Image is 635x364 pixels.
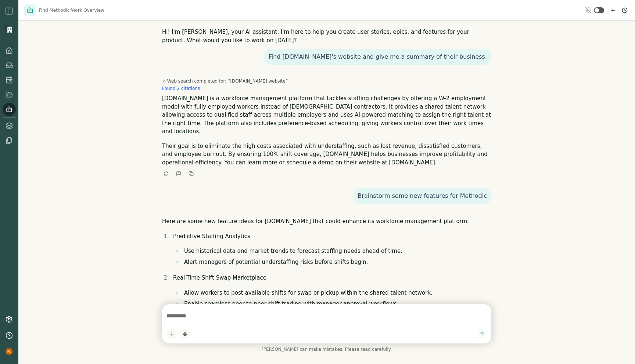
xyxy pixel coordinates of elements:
span: [PERSON_NAME] can make mistakes. Please read carefully. [162,346,491,352]
button: Give Feedback [175,170,183,178]
li: Enable seamless peer-to-peer shift trading with manager approval workflows. [182,299,491,309]
div: ✓ Web search completed for: “ [DOMAIN_NAME] website ” [162,78,491,91]
button: Retry [162,170,170,178]
p: [DOMAIN_NAME] is a workforce management platform that tackles staffing challenges by offering a W... [162,94,491,136]
li: Use historical data and market trends to forecast staffing needs ahead of time. [182,247,491,256]
button: Copy to clipboard [187,170,195,178]
button: Toggle ambient mode [594,7,604,13]
p: Real-Time Shift Swap Marketplace [173,274,491,282]
p: Predictive Staffing Analytics [173,232,491,241]
button: New chat [609,6,617,15]
p: Hi! I'm [PERSON_NAME], your AI assistant. I'm here to help you create user stories, epics, and fe... [162,28,491,44]
p: Their goal is to eliminate the high costs associated with understaffing, such as lost revenue, di... [162,142,491,167]
span: Find Methodic Work Overview [39,7,104,13]
p: Here are some new feature ideas for [DOMAIN_NAME] that could enhance its workforce management pla... [162,217,491,226]
button: Send message [477,329,487,339]
button: Help [3,329,16,342]
img: sidebar [5,7,14,15]
button: Chat history [620,6,629,15]
button: Add content to chat [166,329,177,339]
img: profile [6,348,13,355]
li: Alert managers of potential understaffing risks before shifts begin. [182,258,491,267]
div: Found 2 citation s [162,85,491,91]
p: Brainstorm some new features for Methodic [358,192,487,200]
img: Organization logo [4,24,15,35]
button: Start dictation [180,329,190,339]
p: Find [DOMAIN_NAME]'s website and give me a summary of their business. [269,53,487,61]
li: Allow workers to post available shifts for swap or pickup within the shared talent network. [182,288,491,298]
